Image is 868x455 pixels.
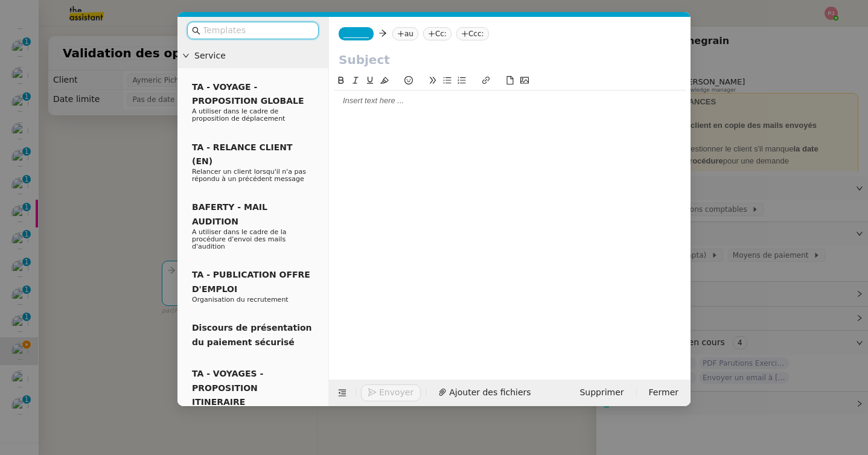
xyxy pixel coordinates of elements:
[649,386,678,399] span: Fermer
[449,386,531,399] span: Ajouter des fichiers
[192,369,263,407] span: TA - VOYAGES - PROPOSITION ITINERAIRE
[192,323,312,346] span: Discours de présentation du paiement sécurisé
[192,296,289,304] span: Organisation du recrutement
[361,384,421,401] button: Envoyer
[192,228,287,250] span: A utiliser dans le cadre de la procédure d'envoi des mails d'audition
[423,27,452,40] nz-tag: Cc:
[192,142,293,166] span: TA - RELANCE CLIENT (EN)
[572,384,631,401] button: Supprimer
[192,168,306,183] span: Relancer un client lorsqu'il n'a pas répondu à un précédent message
[642,384,686,401] button: Fermer
[456,27,489,40] nz-tag: Ccc:
[203,24,311,37] input: Templates
[392,27,418,40] nz-tag: au
[192,202,267,226] span: BAFERTY - MAIL AUDITION
[194,49,324,63] span: Service
[192,107,285,122] span: A utiliser dans le cadre de proposition de déplacement
[192,82,304,106] span: TA - VOYAGE - PROPOSITION GLOBALE
[339,51,681,69] input: Subject
[177,44,328,68] div: Service
[431,384,538,401] button: Ajouter des fichiers
[579,386,624,399] span: Supprimer
[192,270,310,293] span: TA - PUBLICATION OFFRE D'EMPLOI
[343,30,369,38] span: _______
